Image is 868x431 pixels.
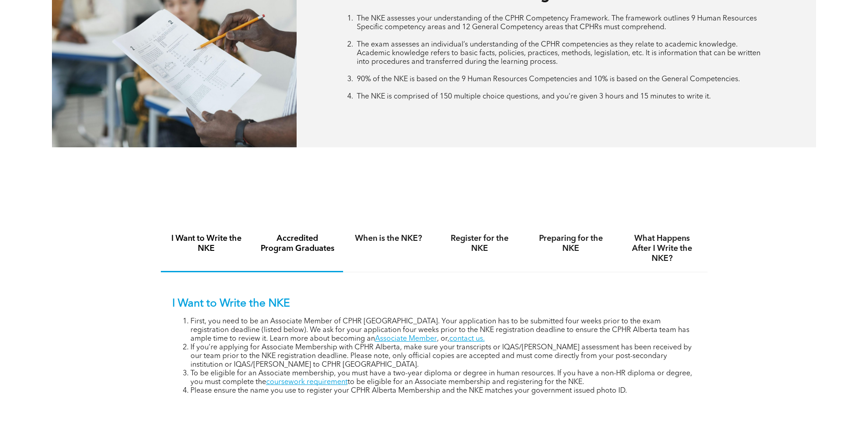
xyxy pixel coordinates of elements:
[625,234,699,264] h4: What Happens After I Write the NKE?
[190,343,696,369] li: If you’re applying for Associate Membership with CPHR Alberta, make sure your transcripts or IQAS...
[169,234,244,254] h4: I Want to Write the NKE
[190,387,696,395] li: Please ensure the name you use to register your CPHR Alberta Membership and the NKE matches your ...
[442,234,517,254] h4: Register for the NKE
[357,93,711,100] span: The NKE is comprised of 150 multiple choice questions, and you’re given 3 hours and 15 minutes to...
[190,317,696,343] li: First, you need to be an Associate Member of CPHR [GEOGRAPHIC_DATA]. Your application has to be s...
[172,297,696,311] p: I Want to Write the NKE
[260,234,335,254] h4: Accredited Program Graduates
[357,15,757,31] span: The NKE assesses your understanding of the CPHR Competency Framework. The framework outlines 9 Hu...
[190,369,696,387] li: To be eligible for an Associate membership, you must have a two-year diploma or degree in human r...
[375,335,437,343] a: Associate Member
[266,379,348,386] a: coursework requirement
[534,234,608,254] h4: Preparing for the NKE
[351,234,426,244] h4: When is the NKE?
[357,41,760,66] span: The exam assesses an individual’s understanding of the CPHR competencies as they relate to academ...
[357,76,740,83] span: 90% of the NKE is based on the 9 Human Resources Competencies and 10% is based on the General Com...
[449,335,485,343] a: contact us.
